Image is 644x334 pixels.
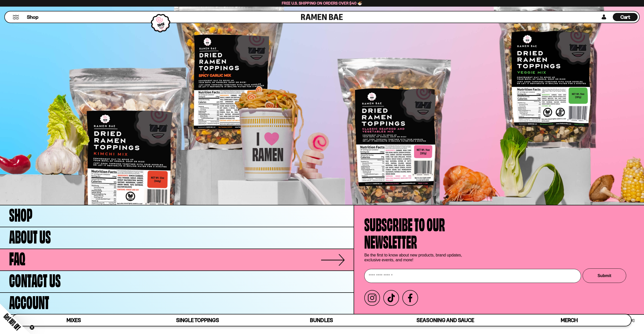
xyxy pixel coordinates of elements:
h4: Subscribe to our newsletter [364,215,445,249]
span: Contact Us [9,270,61,288]
input: Enter your email [364,269,581,283]
button: Submit [583,268,626,283]
span: About Us [9,227,51,244]
span: Account [9,292,49,310]
span: FAQ [9,249,25,266]
a: Cart [613,11,638,23]
a: Shop [27,13,38,21]
button: Mobile Menu Trigger [12,15,19,19]
span: Shop [9,205,32,222]
span: Cart [620,14,630,20]
span: Free U.S. Shipping on Orders over $40 🍜 [282,1,362,6]
button: Close teaser [29,325,35,330]
p: Be the first to know about new products, brand updates, exclusive events, and more! [364,253,466,262]
span: Get 10% Off [2,312,22,332]
span: Shop [27,14,38,21]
